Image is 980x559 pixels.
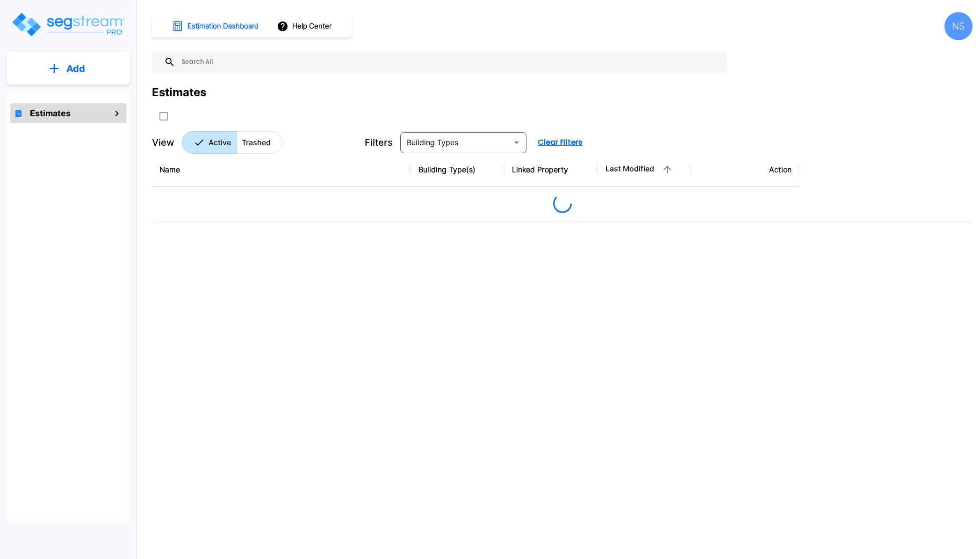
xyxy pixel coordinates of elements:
button: Add [7,55,130,82]
p: Trashed [242,137,271,148]
th: Linked Property [504,153,598,187]
button: SelectAll [154,107,173,126]
h1: Estimation Dashboard [187,21,259,32]
th: Action [692,153,799,187]
p: View [152,135,174,149]
button: Help Center [275,17,335,35]
button: Clear Filters [534,133,586,152]
input: Search All [175,51,722,73]
th: Building Type(s) [411,153,504,187]
button: Estimation Dashboard [168,16,264,36]
div: Platform [182,131,282,154]
th: Last Modified [598,153,692,187]
button: Active [182,131,237,154]
div: Estimates [152,84,206,101]
div: NS [944,12,973,40]
img: Logo [11,11,125,38]
p: Filters [365,135,393,149]
h1: Estimates [30,107,71,120]
button: Trashed [236,131,282,154]
p: Add [66,62,85,76]
p: Active [209,137,231,148]
div: Name [159,164,404,175]
input: Building Types [403,136,508,149]
button: Open [510,136,523,149]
